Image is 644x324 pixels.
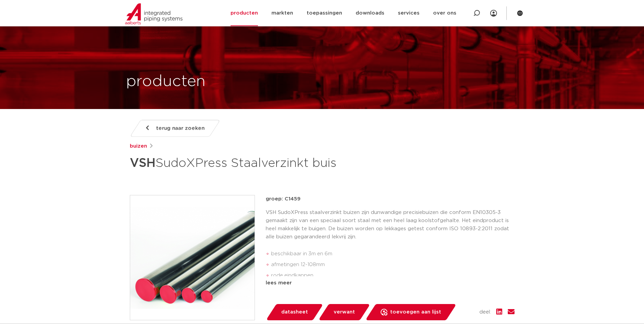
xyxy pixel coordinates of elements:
[266,195,515,203] p: groep: C1459
[130,153,384,173] h1: SudoXPress Staalverzinkt buis
[129,120,220,137] a: terug naar zoeken
[271,249,515,259] li: beschikbaar in 3m en 6m
[318,304,370,320] a: verwant
[266,279,515,287] div: lees meer
[130,142,147,150] a: buizen
[271,270,515,281] li: rode eindkappen
[271,259,515,270] li: afmetingen 12-108mm
[126,71,206,92] h1: producten
[266,209,515,241] p: VSH SudoXPress staalverzinkt buizen zijn dunwandige precisiebuizen die conform EN10305-3 gemaakt ...
[334,307,355,318] span: verwant
[479,308,491,316] span: deel:
[281,307,308,318] span: datasheet
[130,157,156,169] strong: VSH
[156,123,205,134] span: terug naar zoeken
[390,307,441,318] span: toevoegen aan lijst
[130,195,255,320] img: Product Image for VSH SudoXPress Staalverzinkt buis
[266,304,323,320] a: datasheet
